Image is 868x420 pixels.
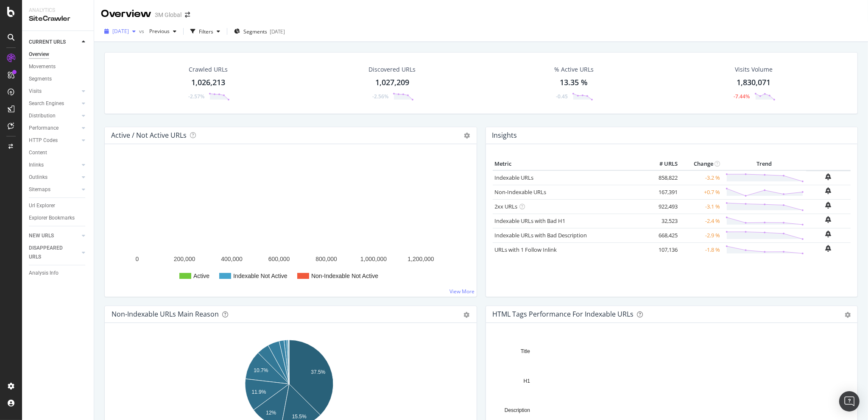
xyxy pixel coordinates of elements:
[311,273,378,279] text: Non-Indexable Not Active
[29,62,56,71] div: Movements
[29,244,72,261] div: DISAPPEARED URLS
[680,214,723,228] td: -2.4 %
[155,11,181,19] div: 3M Global
[407,256,434,262] text: 1,200,000
[29,201,88,210] a: Url Explorer
[826,173,832,180] div: bell-plus
[29,201,55,210] div: Url Explorer
[29,38,66,47] div: CURRENT URLS
[29,231,54,240] div: NEW URLS
[495,174,534,181] a: Indexable URLs
[233,273,287,279] text: Indexable Not Active
[520,348,530,354] text: Title
[231,25,288,38] button: Segments[DATE]
[646,170,680,185] td: 858,822
[187,25,223,38] button: Filters
[464,133,470,139] i: Options
[29,50,88,59] a: Overview
[495,188,547,196] a: Non-Indexable URLs
[29,111,79,120] a: Distribution
[112,158,466,290] svg: A chart.
[254,367,268,373] text: 10.7%
[29,87,79,96] a: Visits
[29,214,75,223] div: Explorer Bookmarks
[680,199,723,214] td: -3.1 %
[493,310,634,318] div: HTML Tags Performance for Indexable URLs
[826,216,832,223] div: bell-plus
[111,130,187,141] h4: Active / Not Active URLs
[174,256,195,262] text: 200,000
[495,231,587,239] a: Indexable URLs with Bad Description
[189,65,228,74] div: Crawled URLs
[646,185,680,199] td: 167,391
[29,269,88,278] a: Analysis Info
[723,158,806,170] th: Trend
[680,228,723,242] td: -2.9 %
[185,12,190,18] div: arrow-right-arrow-left
[29,148,47,157] div: Content
[646,242,680,257] td: 107,136
[199,28,213,35] div: Filters
[29,14,87,24] div: SiteCrawler
[29,50,49,59] div: Overview
[826,187,832,194] div: bell-plus
[29,75,52,83] div: Segments
[29,87,42,96] div: Visits
[646,199,680,214] td: 922,493
[146,25,180,38] button: Previous
[29,99,79,108] a: Search Engines
[270,28,285,35] div: [DATE]
[29,148,88,157] a: Content
[29,244,79,261] a: DISAPPEARED URLS
[29,111,56,120] div: Distribution
[29,161,79,170] a: Inlinks
[735,65,773,74] div: Visits Volume
[251,389,266,395] text: 11.9%
[29,214,88,223] a: Explorer Bookmarks
[450,288,475,295] a: View More
[315,256,337,262] text: 800,000
[29,124,79,133] a: Performance
[101,7,151,21] div: Overview
[375,77,409,88] div: 1,027,209
[368,65,416,74] div: Discovered URLs
[29,173,79,182] a: Outlinks
[464,312,470,318] div: gear
[29,231,79,240] a: NEW URLS
[826,245,832,252] div: bell-plus
[493,158,646,170] th: Metric
[29,99,64,108] div: Search Engines
[29,38,79,47] a: CURRENT URLS
[146,28,170,35] span: Previous
[292,414,307,420] text: 15.5%
[560,77,588,88] div: 13.35 %
[266,410,276,416] text: 12%
[523,378,530,384] text: H1
[29,185,79,194] a: Sitemaps
[680,170,723,185] td: -3.2 %
[680,242,723,257] td: -1.8 %
[845,312,851,318] div: gear
[268,256,290,262] text: 600,000
[826,202,832,209] div: bell-plus
[646,228,680,242] td: 668,425
[29,124,59,133] div: Performance
[556,93,568,100] div: -0.45
[29,136,58,145] div: HTTP Codes
[29,173,47,182] div: Outlinks
[221,256,243,262] text: 400,000
[136,256,139,262] text: 0
[188,93,204,100] div: -2.57%
[839,391,860,412] div: Open Intercom Messenger
[29,75,88,83] a: Segments
[29,7,87,14] div: Analytics
[193,273,209,279] text: Active
[554,65,594,74] div: % Active URLs
[101,25,139,38] button: [DATE]
[495,217,566,225] a: Indexable URLs with Bad H1
[29,161,44,170] div: Inlinks
[360,256,387,262] text: 1,000,000
[826,231,832,237] div: bell-plus
[646,214,680,228] td: 32,523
